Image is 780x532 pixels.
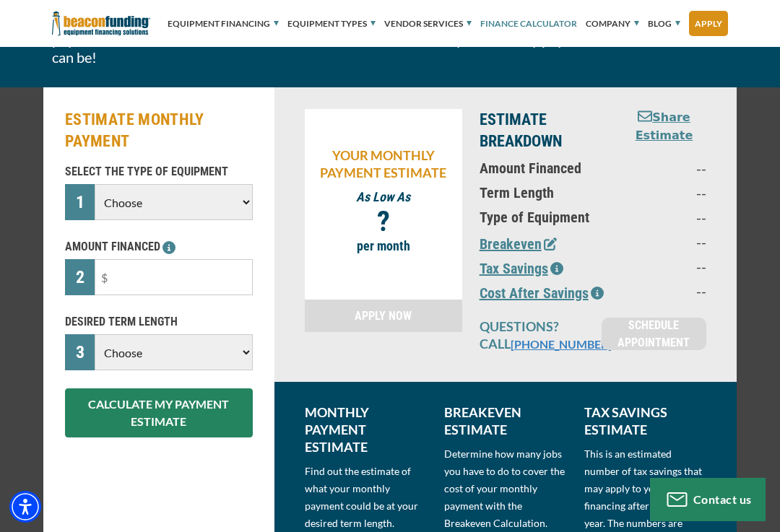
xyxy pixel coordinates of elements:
p: Term Length [480,184,604,201]
p: -- [622,184,706,201]
p: -- [622,282,706,300]
a: Vendor Services [384,2,472,45]
a: Apply [689,11,728,36]
p: SELECT THE TYPE OF EQUIPMENT [65,163,253,180]
button: Contact us [650,478,766,521]
p: -- [622,258,706,275]
div: Accessibility Menu [9,491,41,523]
button: Tax Savings [480,258,563,279]
a: APPLY NOW [305,300,462,332]
button: CALCULATE MY PAYMENT ESTIMATE [65,388,253,437]
p: YOUR MONTHLY PAYMENT ESTIMATE [312,147,455,181]
p: DESIRED TERM LENGTH [65,313,253,331]
button: Share Estimate [622,109,706,144]
input: $ [95,259,253,295]
button: Breakeven [480,233,557,255]
a: Finance Calculator [480,2,577,45]
button: Cost After Savings [480,282,604,304]
div: 1 [65,184,95,220]
p: per month [312,237,455,255]
p: -- [622,233,706,250]
div: 2 [65,259,95,295]
h2: ESTIMATE MONTHLY PAYMENT [65,109,253,152]
a: Equipment Financing [168,2,279,45]
p: Find out the estimate of what your monthly payment could be at your desired term length. [305,463,427,532]
p: ? [312,213,455,230]
a: SCHEDULE APPOINTMENT [602,318,706,350]
p: AMOUNT FINANCED [65,238,253,256]
p: QUESTIONS? CALL [480,318,584,353]
a: Blog [648,2,680,45]
p: Type of Equipment [480,209,604,226]
p: Amount Financed [480,160,604,177]
p: TAX SAVINGS ESTIMATE [584,404,706,438]
p: MONTHLY PAYMENT ESTIMATE [305,404,427,455]
p: BREAKEVEN ESTIMATE [444,404,566,438]
div: 3 [65,334,95,370]
p: Determine how many jobs you have to do to cover the cost of your monthly payment with the Breakev... [444,445,566,532]
a: Company [586,2,639,45]
a: Equipment Types [287,2,376,45]
p: ESTIMATE BREAKDOWN [480,109,604,152]
span: Contact us [693,492,752,506]
a: call (847) 897-2499 [511,337,612,351]
p: -- [622,209,706,226]
p: As Low As [312,188,455,206]
p: -- [622,160,706,177]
